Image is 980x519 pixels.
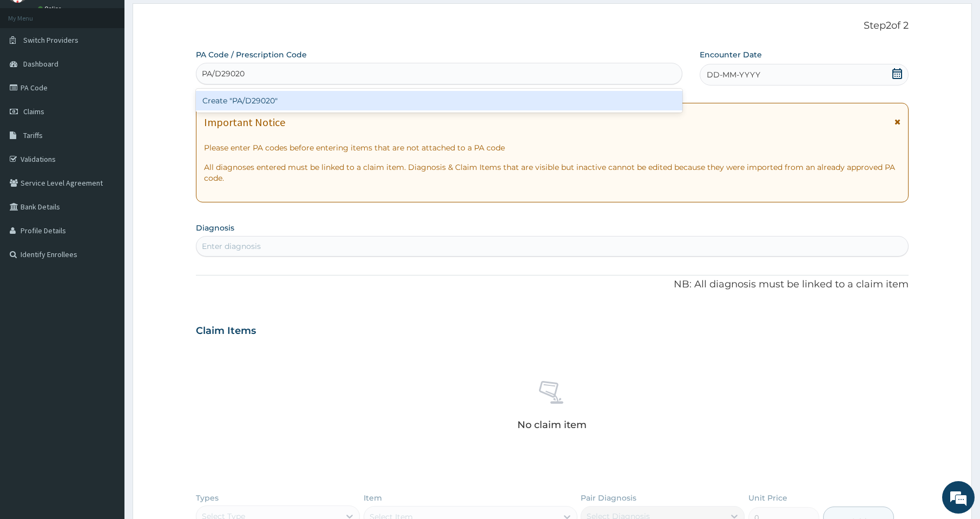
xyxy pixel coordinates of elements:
span: We're online! [63,136,149,246]
p: Step 2 of 2 [196,20,909,32]
span: Claims [23,107,44,116]
p: NB: All diagnosis must be linked to a claim item [196,278,909,292]
div: Minimize live chat window [177,5,203,31]
label: PA Code / Prescription Code [196,49,307,60]
h1: Important Notice [204,116,285,128]
span: DD-MM-YYYY [707,69,760,80]
p: All diagnoses entered must be linked to a claim item. Diagnosis & Claim Items that are visible bu... [204,162,900,183]
img: d_794563401_company_1708531726252_794563401 [20,54,44,81]
span: Tariffs [23,130,43,140]
h3: Claim Items [196,325,256,337]
div: Chat with us now [56,61,182,75]
p: Please enter PA codes before entering items that are not attached to a PA code [204,142,900,153]
div: Create "PA/D29020" [196,91,682,110]
p: No claim item [517,419,587,430]
span: Switch Providers [23,35,78,45]
div: Enter diagnosis [202,241,261,252]
a: Online [38,5,64,12]
label: Diagnosis [196,222,234,233]
label: Encounter Date [700,49,762,60]
textarea: Type your message and hit 'Enter' [5,295,206,333]
span: Dashboard [23,59,58,69]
